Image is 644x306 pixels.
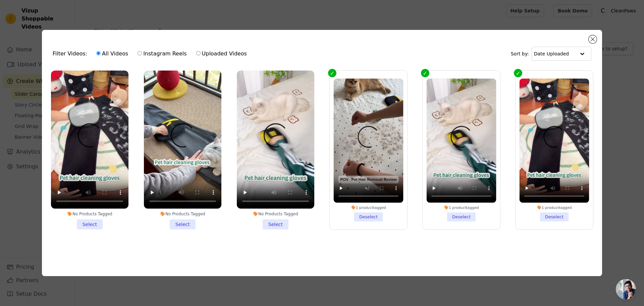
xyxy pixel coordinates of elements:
[137,49,187,58] label: Instagram Reels
[589,35,597,43] button: Close modal
[144,211,221,217] div: No Products Tagged
[427,205,496,210] div: 1 product tagged
[53,46,251,61] div: Filter Videos:
[196,49,247,58] label: Uploaded Videos
[511,47,592,61] div: Sort by:
[520,205,589,210] div: 1 product tagged
[334,205,404,210] div: 1 product tagged
[51,211,128,217] div: No Products Tagged
[96,49,128,58] label: All Videos
[616,279,636,299] a: Ouvrir le chat
[237,211,314,217] div: No Products Tagged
